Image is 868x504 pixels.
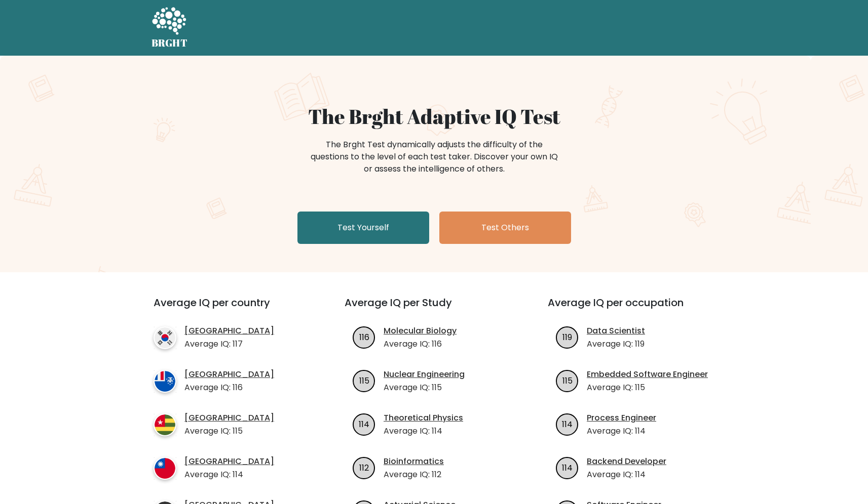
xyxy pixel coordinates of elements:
[439,212,571,244] a: Test Others
[587,455,666,468] a: Backend Developer
[384,412,463,424] a: Theoretical Physics
[384,325,457,337] a: Molecular Biology
[562,374,573,386] text: 115
[152,37,188,49] h5: BRGHT
[359,461,369,473] text: 112
[384,425,463,437] p: Average IQ: 114
[587,469,666,481] p: Average IQ: 114
[154,370,176,393] img: country
[297,212,429,244] a: Test Yourself
[587,368,708,381] a: Embedded Software Engineer
[154,457,176,480] img: country
[184,368,274,381] a: [GEOGRAPHIC_DATA]
[587,412,656,424] a: Process Engineer
[184,455,274,468] a: [GEOGRAPHIC_DATA]
[384,368,465,381] a: Nuclear Engineering
[384,455,444,468] a: Bioinformatics
[152,4,188,52] a: BRGHT
[384,338,457,350] p: Average IQ: 116
[345,297,523,321] h3: Average IQ per Study
[587,382,708,394] p: Average IQ: 115
[548,297,727,321] h3: Average IQ per occupation
[587,425,656,437] p: Average IQ: 114
[154,297,308,321] h3: Average IQ per country
[562,418,573,430] text: 114
[384,382,465,394] p: Average IQ: 115
[308,139,561,175] div: The Brght Test dynamically adjusts the difficulty of the questions to the level of each test take...
[184,325,274,337] a: [GEOGRAPHIC_DATA]
[359,331,369,343] text: 116
[184,412,274,424] a: [GEOGRAPHIC_DATA]
[587,325,645,337] a: Data Scientist
[562,461,573,473] text: 114
[154,326,176,349] img: country
[359,374,369,386] text: 115
[184,469,274,481] p: Average IQ: 114
[184,425,274,437] p: Average IQ: 115
[562,331,572,343] text: 119
[587,338,645,350] p: Average IQ: 119
[384,469,444,481] p: Average IQ: 112
[184,338,274,350] p: Average IQ: 117
[187,104,682,129] h1: The Brght Adaptive IQ Test
[154,413,176,436] img: country
[359,418,369,430] text: 114
[184,382,274,394] p: Average IQ: 116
